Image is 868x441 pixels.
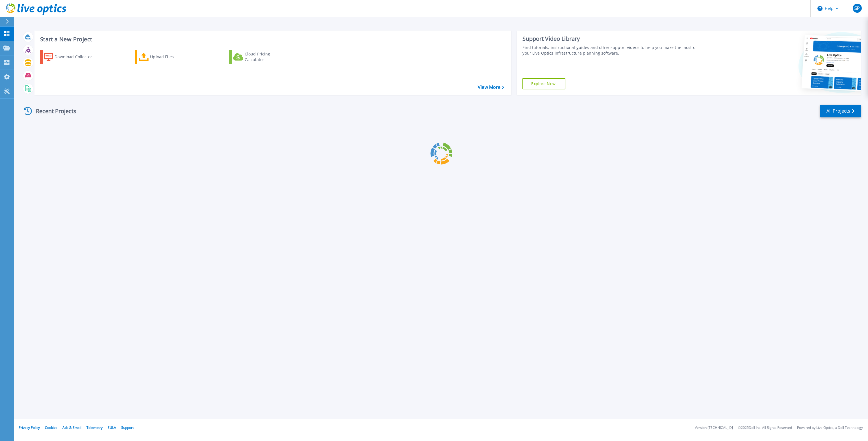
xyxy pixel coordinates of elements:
li: Powered by Live Optics, a Dell Technology [797,426,863,430]
div: Support Video Library [522,35,702,42]
div: Download Collector [55,51,100,63]
a: Support [121,425,134,430]
a: Upload Files [135,50,198,64]
div: Cloud Pricing Calculator [245,51,290,63]
li: © 2025 Dell Inc. All Rights Reserved [738,426,792,430]
a: Download Collector [40,50,103,64]
h3: Start a New Project [40,36,504,42]
a: Ads & Email [62,425,81,430]
a: Telemetry [86,425,103,430]
a: Cloud Pricing Calculator [229,50,292,64]
a: Explore Now! [522,78,565,89]
a: View More [478,85,504,90]
span: SP [854,6,860,10]
a: Privacy Policy [19,425,40,430]
a: All Projects [820,105,861,117]
div: Find tutorials, instructional guides and other support videos to help you make the most of your L... [522,45,702,56]
div: Upload Files [150,51,195,63]
li: Version: [TECHNICAL_ID] [695,426,733,430]
div: Recent Projects [22,104,84,118]
a: EULA [108,425,116,430]
a: Cookies [45,425,57,430]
